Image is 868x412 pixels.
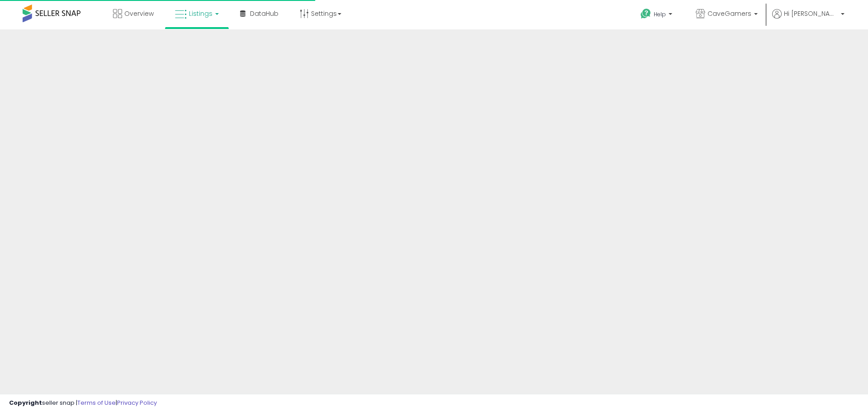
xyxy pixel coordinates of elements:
a: Privacy Policy [117,398,157,407]
a: Help [633,1,681,29]
span: Help [654,10,666,18]
i: Get Help [640,8,651,19]
span: Hi [PERSON_NAME] [784,9,838,18]
div: seller snap | | [9,399,157,407]
span: Overview [124,9,154,18]
span: Listings [189,9,212,18]
strong: Copyright [9,398,42,407]
a: Terms of Use [77,398,116,407]
a: Hi [PERSON_NAME] [772,9,844,29]
span: DataHub [250,9,278,18]
span: CaveGamers [708,9,751,18]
